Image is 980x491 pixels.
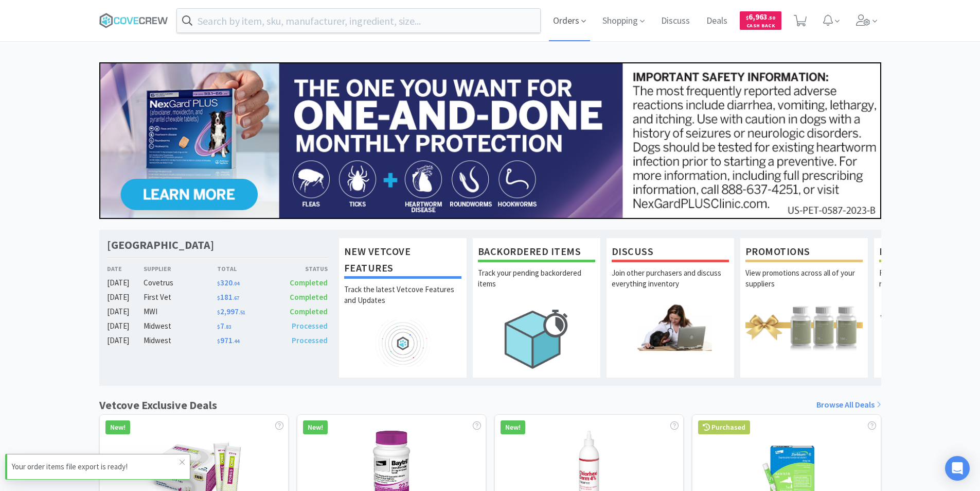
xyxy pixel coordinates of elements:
a: Discuss [657,16,694,26]
span: 181 [217,292,239,302]
p: Track your pending backordered items [478,267,595,303]
img: hero_promotions.png [745,303,863,350]
span: Completed [290,278,328,287]
span: . 83 [224,324,231,330]
span: $ [217,309,220,316]
span: $ [746,14,749,21]
span: . 50 [768,14,775,21]
img: 24562ba5414042f391a945fa418716b7_350.jpg [99,62,881,219]
div: Covetrus [144,277,217,289]
div: Midwest [144,320,217,332]
span: $ [217,295,220,301]
p: Join other purchasers and discuss everything inventory [612,267,729,303]
img: hero_backorders.png [478,303,595,374]
a: [DATE]Covetrus$320.04Completed [107,277,328,289]
span: Completed [290,292,328,302]
span: . 04 [233,280,239,287]
h1: New Vetcove Features [344,243,461,279]
span: 6,963 [746,12,775,22]
span: 971 [217,335,239,345]
span: Processed [292,335,328,345]
div: [DATE] [107,291,144,303]
span: . 67 [233,295,239,301]
a: New Vetcove FeaturesTrack the latest Vetcove Features and Updates [338,238,467,378]
div: Supplier [144,264,217,274]
a: $6,963.50Cash Back [740,7,781,35]
div: Status [273,264,328,274]
h1: Promotions [745,243,863,262]
h1: Vetcove Exclusive Deals [99,396,217,414]
a: Browse All Deals [816,398,881,412]
span: Completed [290,307,328,316]
span: . 44 [233,338,239,345]
img: hero_discuss.png [612,303,729,350]
span: 320 [217,278,239,287]
div: Open Intercom Messenger [945,456,970,481]
span: Processed [292,321,328,331]
div: First Vet [144,291,217,303]
a: PromotionsView promotions across all of your suppliers [740,238,868,378]
input: Search by item, sku, manufacturer, ingredient, size... [177,9,541,32]
h1: Backordered Items [478,243,595,262]
a: [DATE]Midwest$971.44Processed [107,334,328,347]
a: Backordered ItemsTrack your pending backordered items [472,238,601,378]
div: Date [107,264,144,274]
div: [DATE] [107,277,144,289]
div: [DATE] [107,306,144,318]
p: Your order items file export is ready! [12,461,180,473]
a: Deals [702,16,732,26]
p: View promotions across all of your suppliers [745,267,863,303]
span: 7 [217,321,231,331]
div: Midwest [144,334,217,347]
a: [DATE]MWI$2,997.51Completed [107,306,328,318]
div: [DATE] [107,334,144,347]
span: 2,997 [217,307,245,316]
span: $ [217,338,220,345]
h1: [GEOGRAPHIC_DATA] [107,238,214,252]
div: [DATE] [107,320,144,332]
div: MWI [144,306,217,318]
p: Track the latest Vetcove Features and Updates [344,284,461,320]
h1: Discuss [612,243,729,262]
a: [DATE]First Vet$181.67Completed [107,291,328,303]
span: Cash Back [746,23,775,30]
div: Total [217,264,273,274]
img: hero_feature_roadmap.png [344,320,461,367]
span: $ [217,280,220,287]
span: . 51 [239,309,245,316]
span: $ [217,324,220,330]
a: DiscussJoin other purchasers and discuss everything inventory [606,238,735,378]
a: [DATE]Midwest$7.83Processed [107,320,328,332]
